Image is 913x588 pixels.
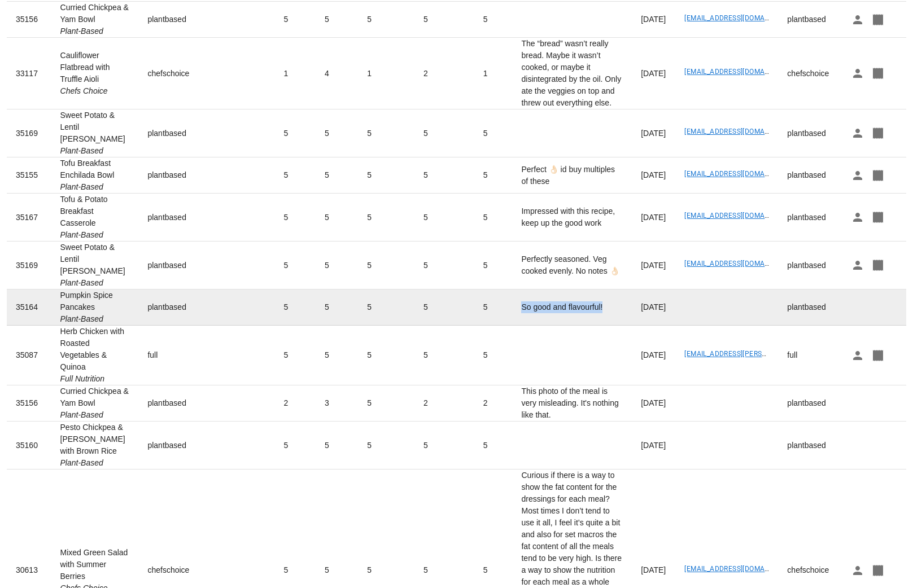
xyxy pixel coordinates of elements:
td: Impressed with this recipe, keep up the good work [512,194,632,242]
a: [EMAIL_ADDRESS][PERSON_NAME][DOMAIN_NAME] [684,350,851,358]
td: 1 [274,38,316,109]
i: Full Nutrition [60,374,105,383]
td: 5 [474,326,513,385]
a: [EMAIL_ADDRESS][DOMAIN_NAME] [684,68,797,76]
td: 5 [358,194,414,242]
td: Perfectly seasoned. Veg cooked evenly. No notes 👌🏻 [512,242,632,289]
td: This photo of the meal is very misleading. It's nothing like that. [512,385,632,422]
td: 35164 [7,289,51,326]
td: 1 [358,38,414,109]
td: 5 [274,109,316,157]
td: 4 [316,38,358,109]
td: Herb Chicken with Roasted Vegetables & Quinoa [51,326,139,385]
td: 5 [414,242,474,289]
td: So good and flavourful! [512,289,632,326]
td: 5 [274,289,316,326]
td: 35160 [7,422,51,469]
td: [DATE] [632,326,675,385]
td: 35156 [7,2,51,38]
td: 35169 [7,109,51,157]
td: plantbased [778,157,838,194]
td: plantbased [138,385,199,422]
td: plantbased [778,194,838,242]
td: 5 [274,326,316,385]
a: [EMAIL_ADDRESS][DOMAIN_NAME] [684,212,797,220]
td: 5 [414,157,474,194]
td: 2 [414,385,474,422]
i: Chefs Choice [60,86,108,95]
td: 3 [316,385,358,422]
td: plantbased [138,109,199,157]
td: plantbased [778,422,838,469]
i: Plant-Based [60,230,103,239]
td: chefschoice [138,38,199,109]
td: Tofu & Potato Breakfast Casserole [51,194,139,242]
td: 35087 [7,326,51,385]
td: 5 [474,422,513,469]
td: 5 [316,109,358,157]
td: full [778,326,838,385]
td: [DATE] [632,38,675,109]
td: Tofu Breakfast Enchilada Bowl [51,157,139,194]
td: 5 [274,242,316,289]
i: Plant-Based [60,278,103,287]
td: 2 [274,385,316,422]
i: Plant-Based [60,410,103,419]
td: 5 [274,2,316,38]
td: Sweet Potato & Lentil [PERSON_NAME] [51,242,139,289]
td: 5 [414,326,474,385]
td: 5 [316,289,358,326]
td: 5 [316,2,358,38]
td: The “bread” wasn’t really bread. Maybe it wasn’t cooked, or maybe it disintegrated by the oil. On... [512,38,632,109]
td: 5 [414,109,474,157]
td: plantbased [138,242,199,289]
td: 5 [414,2,474,38]
td: 5 [474,289,513,326]
i: Plant-Based [60,27,103,36]
td: [DATE] [632,194,675,242]
td: 5 [414,289,474,326]
td: [DATE] [632,422,675,469]
td: plantbased [138,422,199,469]
td: 5 [414,194,474,242]
td: 5 [414,422,474,469]
td: plantbased [138,2,199,38]
td: [DATE] [632,157,675,194]
td: 5 [358,109,414,157]
td: 5 [474,242,513,289]
td: Sweet Potato & Lentil [PERSON_NAME] [51,109,139,157]
td: 5 [474,157,513,194]
i: Plant-Based [60,146,103,155]
td: plantbased [138,194,199,242]
td: plantbased [778,2,838,38]
a: [EMAIL_ADDRESS][DOMAIN_NAME] [684,14,797,22]
td: 5 [358,326,414,385]
i: Plant-Based [60,182,103,191]
td: 5 [358,289,414,326]
td: 5 [274,157,316,194]
td: 5 [358,422,414,469]
td: 5 [474,2,513,38]
td: 5 [358,2,414,38]
td: 5 [316,242,358,289]
td: plantbased [138,289,199,326]
td: Curried Chickpea & Yam Bowl [51,385,139,422]
td: 5 [316,422,358,469]
td: [DATE] [632,242,675,289]
td: 5 [274,422,316,469]
a: [EMAIL_ADDRESS][DOMAIN_NAME] [684,260,797,267]
td: 35167 [7,194,51,242]
td: 5 [358,157,414,194]
td: Pesto Chickpea & [PERSON_NAME] with Brown Rice [51,422,139,469]
td: 2 [414,38,474,109]
td: Pumpkin Spice Pancakes [51,289,139,326]
td: 5 [316,157,358,194]
i: Plant-Based [60,458,103,467]
a: [EMAIL_ADDRESS][DOMAIN_NAME] [684,565,797,573]
td: 33117 [7,38,51,109]
td: full [138,326,199,385]
td: Cauliflower Flatbread with Truffle Aioli [51,38,139,109]
td: 5 [358,385,414,422]
td: 5 [274,194,316,242]
td: plantbased [778,289,838,326]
